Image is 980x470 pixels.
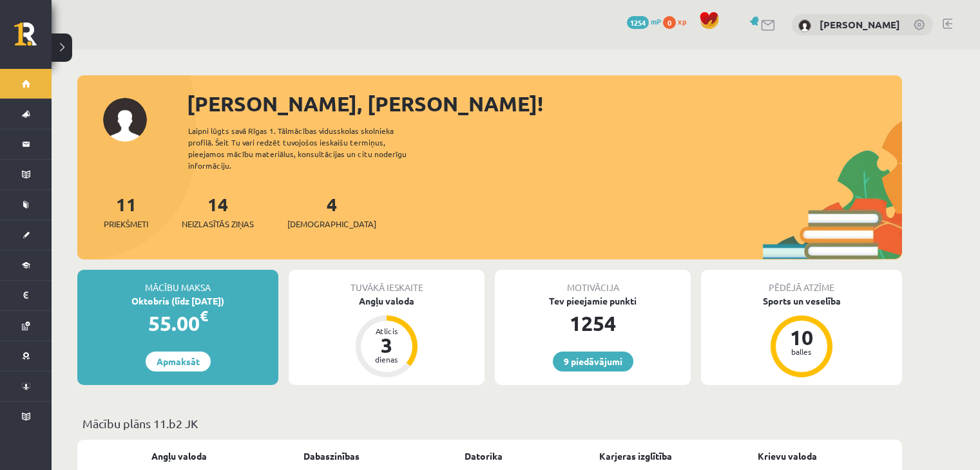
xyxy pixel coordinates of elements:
[367,355,406,363] div: dienas
[289,270,485,294] div: Tuvākā ieskaite
[599,449,672,463] a: Karjeras izglītība
[663,16,693,26] a: 0 xp
[287,218,376,230] span: [DEMOGRAPHIC_DATA]
[758,449,817,463] a: Krievu valoda
[104,218,148,230] span: Priekšmeti
[465,449,503,463] a: Datorika
[367,327,406,335] div: Atlicis
[14,23,52,55] a: Rīgas 1. Tālmācības vidusskola
[77,308,278,339] div: 55.00
[701,294,902,308] div: Sports un veselība
[701,294,902,379] a: Sports un veselība 10 balles
[627,16,649,29] span: 1254
[367,335,406,355] div: 3
[303,449,360,463] a: Dabaszinības
[82,415,897,432] p: Mācību plāns 11.b2 JK
[200,306,208,325] span: €
[678,16,686,26] span: xp
[627,16,661,26] a: 1254 mP
[151,449,207,463] a: Angļu valoda
[289,294,485,308] div: Angļu valoda
[495,270,691,294] div: Motivācija
[187,88,902,119] div: [PERSON_NAME], [PERSON_NAME]!
[782,348,821,355] div: balles
[146,352,211,371] a: Apmaksāt
[188,125,429,171] div: Laipni lūgts savā Rīgas 1. Tālmācības vidusskolas skolnieka profilā. Šeit Tu vari redzēt tuvojošo...
[77,294,278,308] div: Oktobris (līdz [DATE])
[289,294,485,379] a: Angļu valoda Atlicis 3 dienas
[782,327,821,348] div: 10
[77,270,278,294] div: Mācību maksa
[182,193,254,230] a: 14Neizlasītās ziņas
[104,193,148,230] a: 11Priekšmeti
[553,352,633,371] a: 9 piedāvājumi
[182,218,254,230] span: Neizlasītās ziņas
[701,270,902,294] div: Pēdējā atzīme
[495,294,691,308] div: Tev pieejamie punkti
[495,308,691,339] div: 1254
[287,193,376,230] a: 4[DEMOGRAPHIC_DATA]
[820,18,900,31] a: [PERSON_NAME]
[663,16,676,29] span: 0
[798,19,811,32] img: Rodrigo Leiboms
[651,16,661,26] span: mP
